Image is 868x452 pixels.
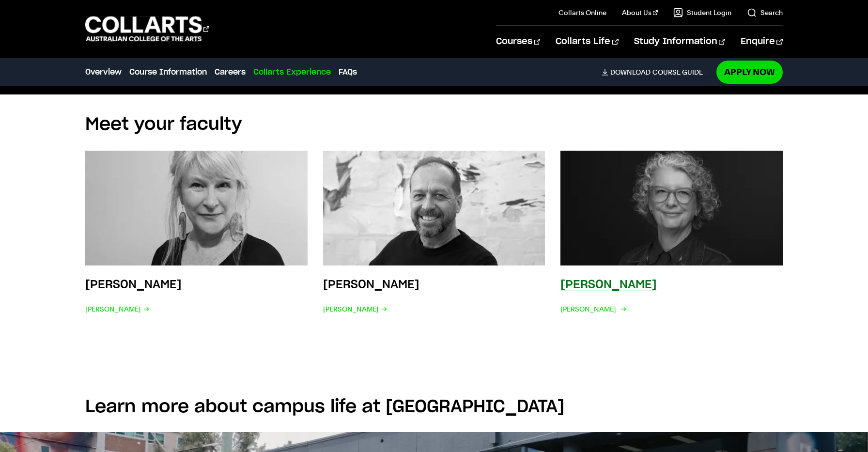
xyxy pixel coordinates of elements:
[673,8,731,17] a: Student Login
[85,66,122,78] a: Overview
[560,151,783,316] a: [PERSON_NAME] [PERSON_NAME]
[85,279,182,291] h3: [PERSON_NAME]
[85,302,150,316] span: [PERSON_NAME]
[602,68,711,77] a: DownloadCourse Guide
[339,66,357,78] a: FAQs
[323,302,387,316] span: [PERSON_NAME]
[85,151,308,316] a: [PERSON_NAME] [PERSON_NAME]
[129,66,207,78] a: Course Information
[323,151,545,316] a: [PERSON_NAME] [PERSON_NAME]
[253,66,331,78] a: Collarts Experience
[747,8,783,17] a: Search
[622,8,658,17] a: About Us
[323,279,419,291] h3: [PERSON_NAME]
[85,15,209,43] div: Go to homepage
[556,26,618,58] a: Collarts Life
[215,66,246,78] a: Careers
[560,279,657,291] h3: [PERSON_NAME]
[741,26,783,58] a: Enquire
[558,8,606,17] a: Collarts Online
[85,114,783,135] h2: Meet your faculty
[85,396,783,418] h2: Learn more about campus life at [GEOGRAPHIC_DATA]
[496,26,540,58] a: Courses
[716,61,783,83] a: Apply Now
[634,26,725,58] a: Study Information
[610,68,651,77] span: Download
[560,302,625,316] span: [PERSON_NAME]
